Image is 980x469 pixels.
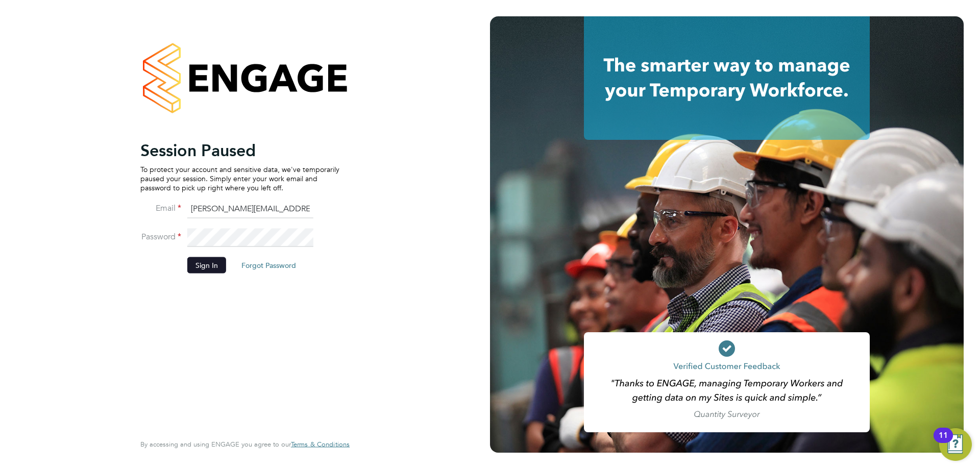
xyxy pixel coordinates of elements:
p: To protect your account and sensitive data, we've temporarily paused your session. Simply enter y... [140,164,339,192]
button: Forgot Password [233,257,304,273]
label: Password [140,231,181,242]
button: Open Resource Center, 11 new notifications [939,428,972,461]
label: Email [140,203,181,213]
button: Sign In [187,257,226,273]
input: Enter your work email... [187,200,313,218]
div: 11 [939,435,948,449]
span: By accessing and using ENGAGE you agree to our [140,440,350,449]
h2: Session Paused [140,140,339,160]
a: Terms & Conditions [291,440,350,449]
